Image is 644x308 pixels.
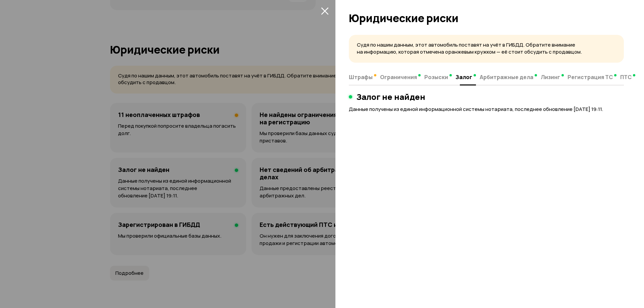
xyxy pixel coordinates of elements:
[356,92,425,102] h3: Залог не найден
[349,106,624,113] p: Данные получены из единой информационной системы нотариата, последнее обновление [DATE] 19:11.
[380,74,417,80] span: Ограничения
[480,74,533,80] span: Арбитражные дела
[357,41,582,55] span: Судя по нашим данным, этот автомобиль поставят на учёт в ГИБДД. Обратите внимание на информацию, ...
[455,74,472,80] span: Залог
[568,74,613,80] span: Регистрация ТС
[349,74,373,80] span: Штрафы
[319,5,330,16] button: закрыть
[620,74,632,80] span: ПТС
[424,74,448,80] span: Розыски
[541,74,560,80] span: Лизинг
